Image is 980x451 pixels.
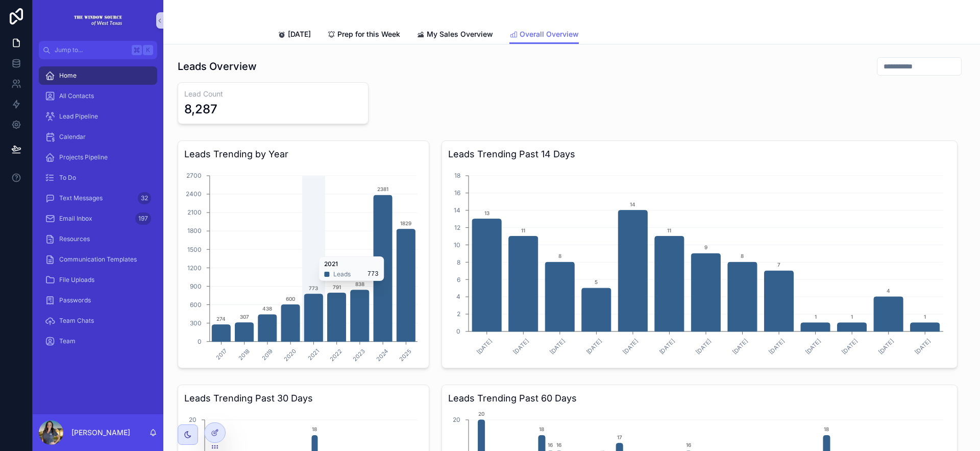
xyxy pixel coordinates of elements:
[278,25,311,45] a: [DATE]
[686,442,691,448] text: 16
[59,72,77,80] span: Home
[187,208,202,216] tspan: 2100
[427,29,493,39] span: My Sales Overview
[178,59,257,74] h1: Leads Overview
[815,314,817,320] text: 1
[777,262,780,268] text: 7
[804,337,822,355] text: [DATE]
[39,291,157,310] a: Passwords
[260,347,275,362] text: 2019
[630,201,636,207] text: 14
[400,220,411,226] text: 1829
[456,327,460,335] tspan: 0
[454,206,460,214] tspan: 14
[658,337,676,355] text: [DATE]
[59,317,94,325] span: Team Chats
[622,337,640,355] text: [DATE]
[731,337,749,355] text: [DATE]
[59,174,76,182] span: To Do
[59,215,92,223] span: Email Inbox
[453,416,460,423] tspan: 20
[333,284,341,290] text: 791
[457,310,460,318] tspan: 2
[448,147,951,161] h3: Leads Trending Past 14 Days
[375,347,390,363] text: 2024
[557,442,562,448] text: 16
[39,107,157,126] a: Lead Pipeline
[73,12,122,29] img: App logo
[184,101,217,117] div: 8,287
[328,347,344,363] text: 2022
[454,172,460,179] tspan: 18
[540,426,545,432] text: 18
[337,29,400,39] span: Prep for this Week
[39,87,157,105] a: All Contacts
[454,224,460,231] tspan: 12
[352,347,367,363] text: 2023
[138,192,151,204] div: 32
[39,41,157,59] button: Jump to...K
[71,428,130,438] p: [PERSON_NAME]
[184,147,423,161] h3: Leads Trending by Year
[39,209,157,228] a: Email Inbox197
[198,338,202,345] tspan: 0
[186,172,202,179] tspan: 2700
[549,337,567,355] text: [DATE]
[520,29,579,39] span: Overall Overview
[595,279,598,285] text: 5
[216,316,226,322] text: 274
[214,347,228,361] text: 2017
[39,128,157,146] a: Calendar
[189,416,197,423] tspan: 20
[457,276,460,283] tspan: 6
[668,227,672,233] text: 11
[33,59,163,364] div: scrollable content
[841,337,859,355] text: [DATE]
[39,66,157,85] a: Home
[309,285,318,291] text: 773
[184,391,423,406] h3: Leads Trending Past 30 Days
[741,253,744,259] text: 8
[416,25,493,45] a: My Sales Overview
[306,347,321,362] text: 2021
[476,337,494,355] text: [DATE]
[617,434,622,440] text: 17
[851,314,853,320] text: 1
[824,426,829,432] text: 18
[59,92,94,100] span: All Contacts
[39,312,157,330] a: Team Chats
[39,230,157,248] a: Resources
[398,347,413,363] text: 2025
[288,29,311,39] span: [DATE]
[704,244,707,250] text: 9
[190,301,202,308] tspan: 600
[877,337,896,355] text: [DATE]
[187,227,202,234] tspan: 1800
[377,186,388,192] text: 2381
[484,210,489,216] text: 13
[282,347,298,363] text: 2020
[39,189,157,207] a: Text Messages32
[59,255,137,264] span: Communication Templates
[457,258,460,266] tspan: 8
[186,190,202,198] tspan: 2400
[184,165,423,362] div: chart
[355,281,364,287] text: 838
[558,253,561,259] text: 8
[456,293,460,300] tspan: 4
[286,296,295,302] text: 600
[509,25,579,44] a: Overall Overview
[190,319,202,327] tspan: 300
[59,337,76,345] span: Team
[59,194,103,202] span: Text Messages
[59,235,90,243] span: Resources
[548,442,553,448] text: 16
[59,296,91,304] span: Passwords
[448,391,951,406] h3: Leads Trending Past 60 Days
[914,337,932,355] text: [DATE]
[262,305,272,312] text: 438
[59,112,98,121] span: Lead Pipeline
[55,46,128,54] span: Jump to...
[59,153,108,161] span: Projects Pipeline
[59,133,86,141] span: Calendar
